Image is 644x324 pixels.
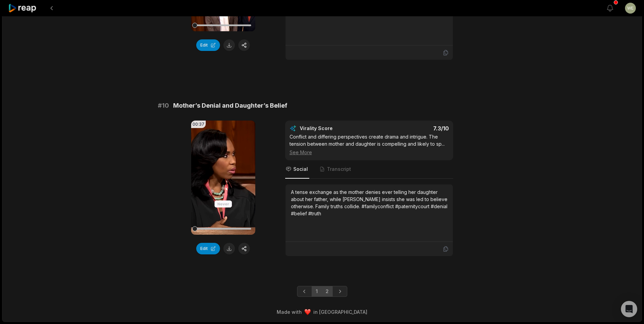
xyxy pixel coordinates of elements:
ul: Pagination [297,286,347,297]
button: Edit [196,243,220,254]
button: Edit [196,39,220,51]
span: Transcript [327,166,351,173]
video: Your browser does not support mp4 format. [191,121,255,235]
img: heart emoji [305,309,311,315]
div: Made with in [GEOGRAPHIC_DATA] [8,308,636,316]
nav: Tabs [285,160,453,179]
div: 7.3 /10 [376,125,449,132]
div: Open Intercom Messenger [621,301,637,317]
div: Conflict and differing perspectives create drama and intrigue. The tension between mother and dau... [290,133,449,156]
div: See More [290,149,449,156]
div: A tense exchange as the mother denies ever telling her daughter about her father, while [PERSON_N... [291,188,447,217]
span: Social [293,166,308,173]
a: Next page [332,286,347,297]
a: Page 2 [321,286,333,297]
span: Mother’s Denial and Daughter’s Belief [173,101,287,110]
span: # 10 [158,101,169,110]
a: Previous page [297,286,312,297]
a: Page 1 is your current page [312,286,322,297]
div: Virality Score [300,125,373,132]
